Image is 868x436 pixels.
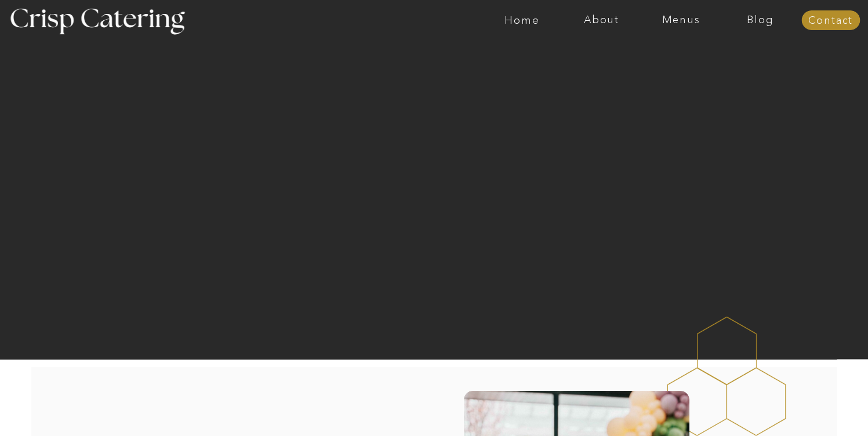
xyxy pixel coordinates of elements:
[721,14,800,26] a: Blog
[801,15,860,27] a: Contact
[562,14,641,26] a: About
[752,378,868,436] iframe: podium webchat widget bubble
[482,14,562,26] a: Home
[641,14,721,26] a: Menus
